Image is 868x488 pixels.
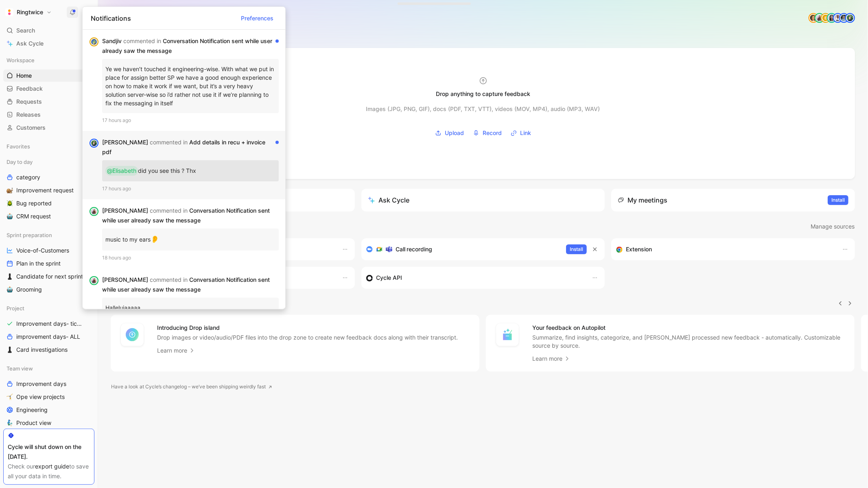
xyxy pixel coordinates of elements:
span: Notifications [91,13,131,23]
div: @Elisabeth [107,166,136,176]
div: [PERSON_NAME] Conversation Notification sent while user already saw the message [102,274,272,294]
div: avatar[PERSON_NAME] commented in Conversation Notification sent while user already saw the messag... [83,268,285,335]
span: commented in [123,37,161,44]
span: commented in [150,276,188,283]
img: avatar [90,139,98,147]
div: Sandjiv Conversation Notification sent while user already saw the message [102,36,272,56]
div: [PERSON_NAME] Conversation Notification sent while user already saw the message [102,206,272,225]
div: avatar[PERSON_NAME] commented in Conversation Notification sent while user already saw the messag... [83,199,285,268]
p: did you see this ? Thx [105,163,275,178]
div: 18 hours ago [102,253,279,261]
p: Ye we haven’t touched it engineering-wise. With what we put in place for assign better SP we have... [105,62,275,110]
img: avatar [90,208,98,215]
img: avatar [90,38,98,46]
div: avatarSandjiv commented in Conversation Notification sent while user already saw the messageYe we... [83,30,285,131]
span: commented in [150,207,188,214]
div: [PERSON_NAME] Add details in recu + invoice pdf [102,137,272,157]
div: 17 hours ago [102,185,279,193]
div: 17 hours ago [102,116,279,124]
p: Hallelujaaaaa [105,301,275,314]
img: avatar [90,277,98,284]
button: Preferences [237,11,277,24]
span: 👂 [151,235,159,243]
span: commented in [150,139,188,146]
p: music to my ears [105,232,275,247]
div: avatar[PERSON_NAME] commented in Add details in recu + invoice pdf@Elisabethdid you see this ? Th... [83,131,285,199]
span: Preferences [241,13,273,23]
